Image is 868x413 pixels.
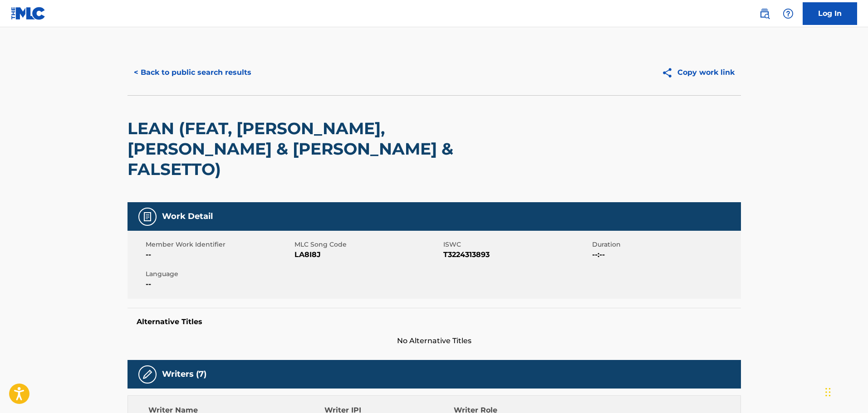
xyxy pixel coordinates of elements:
span: -- [146,279,292,290]
img: Work Detail [142,211,153,222]
span: No Alternative Titles [128,335,741,346]
h5: Writers (7) [162,369,206,379]
button: < Back to public search results [128,61,258,84]
img: Writers [142,369,153,380]
img: help [783,8,794,19]
span: -- [146,249,292,260]
img: Copy work link [662,67,677,78]
span: MLC Song Code [294,240,441,249]
span: Member Work Identifier [146,240,292,249]
span: ISWC [443,240,590,249]
span: Duration [592,240,739,249]
img: search [759,8,770,19]
span: LA8I8J [294,249,441,260]
h5: Work Detail [162,211,213,222]
div: Help [779,5,797,23]
a: Log In [803,2,857,25]
img: MLC Logo [11,7,46,20]
h2: LEAN (FEAT, [PERSON_NAME], [PERSON_NAME] & [PERSON_NAME] & FALSETTO) [128,118,495,180]
div: Drag [825,379,831,406]
span: T3224313893 [443,249,590,260]
h5: Alternative Titles [137,317,732,326]
span: --:-- [592,249,739,260]
button: Copy work link [655,61,741,84]
iframe: Chat Widget [823,369,868,413]
a: Public Search [755,5,774,23]
span: Language [146,269,292,279]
